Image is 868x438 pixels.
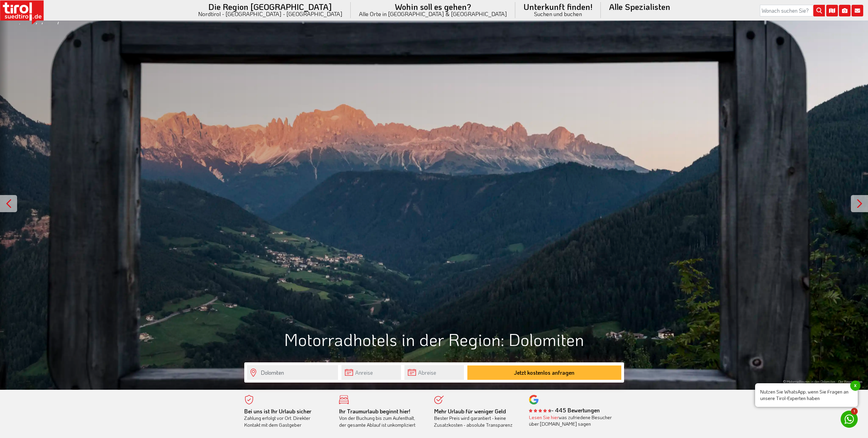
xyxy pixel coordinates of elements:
input: Anreise [341,365,401,380]
a: Lesen Sie hier [529,414,559,421]
input: Abreise [404,365,464,380]
input: Wo soll's hingehen? [247,365,338,380]
div: was zufriedene Besucher über [DOMAIN_NAME] sagen [529,414,614,427]
b: - 445 Bewertungen [529,407,600,414]
button: Jetzt kostenlos anfragen [467,365,621,380]
span: Nutzen Sie WhatsApp, wenn Sie Fragen an unsere Tirol-Experten haben [755,383,858,407]
input: Wonach suchen Sie? [760,5,825,16]
div: Zahlung erfolgt vor Ort. Direkter Kontakt mit dem Gastgeber [244,408,329,428]
b: Ihr Traumurlaub beginnt hier! [339,408,410,415]
small: Alle Orte in [GEOGRAPHIC_DATA] & [GEOGRAPHIC_DATA] [359,11,507,17]
i: Fotogalerie [839,5,851,16]
a: 1 Nutzen Sie WhatsApp, wenn Sie Fragen an unsere Tirol-Experten habenx [841,411,858,428]
i: Karte öffnen [826,5,838,16]
b: Bei uns ist Ihr Urlaub sicher [244,408,311,415]
h1: Motorradhotels in der Region: Dolomiten [244,330,624,349]
small: Nordtirol - [GEOGRAPHIC_DATA] - [GEOGRAPHIC_DATA] [198,11,342,17]
b: Mehr Urlaub für weniger Geld [434,408,506,415]
div: Bester Preis wird garantiert - keine Zusatzkosten - absolute Transparenz [434,408,519,428]
small: Suchen und buchen [523,11,593,17]
span: x [850,381,860,391]
i: Kontakt [852,5,863,16]
span: 1 [851,408,858,415]
div: Von der Buchung bis zum Aufenthalt, der gesamte Ablauf ist unkompliziert [339,408,424,428]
